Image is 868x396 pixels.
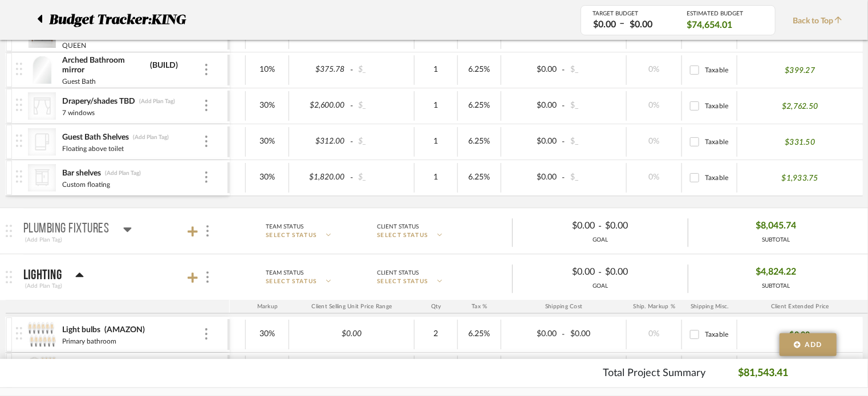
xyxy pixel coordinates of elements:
[206,225,209,236] img: 3dots-v.svg
[630,169,678,186] div: 0%
[6,271,12,283] img: grip.svg
[355,133,411,150] div: $_
[205,328,208,340] img: 3dots-v.svg
[418,62,454,78] div: 1
[630,62,678,78] div: 0%
[756,236,796,244] div: SUBTOTAL
[561,172,567,183] span: -
[687,10,764,17] div: ESTIMATED BUDGET
[205,100,208,111] img: 3dots-v.svg
[62,179,111,190] div: Custom floating
[561,100,567,112] span: -
[16,327,22,340] img: vertical-grip.svg
[603,366,705,381] p: Total Project Summary
[266,268,303,278] div: Team Status
[785,65,816,76] p: $399.27
[567,169,623,186] div: $_
[593,10,670,17] div: TARGET BUDGET
[619,17,624,31] span: –
[630,326,678,342] div: 0%
[782,101,818,112] p: $2,762.50
[567,326,623,342] div: $0.00
[682,300,737,313] div: Shipping Misc.
[6,224,12,237] img: grip.svg
[132,133,169,141] div: (Add Plan Tag)
[513,236,688,244] div: GOAL
[355,169,411,186] div: $_
[705,174,729,181] span: Taxable
[461,133,497,150] div: 6.25%
[249,326,285,342] div: 30%
[418,97,454,114] div: 1
[501,300,627,313] div: Shipping Cost
[418,169,454,186] div: 1
[756,217,796,235] span: $8,045.74
[249,62,285,78] div: 10%
[756,263,796,281] span: $4,824.22
[62,107,95,119] div: 7 windows
[567,97,623,114] div: $_
[23,281,64,291] div: (Add Plan Tag)
[705,103,729,109] span: Taxable
[205,172,208,183] img: 3dots-v.svg
[321,326,383,342] div: $0.00
[249,169,285,186] div: 30%
[62,325,101,336] div: Light bulbs
[266,231,317,240] span: SELECT STATUS
[561,136,567,148] span: -
[458,300,501,313] div: Tax %
[522,217,599,235] div: $0.00
[377,277,428,286] span: SELECT STATUS
[348,172,355,183] span: -
[505,326,561,342] div: $0.00
[780,333,837,356] button: Add
[461,169,497,186] div: 6.25%
[756,282,796,291] div: SUBTOTAL
[805,340,822,350] span: Add
[62,55,147,76] div: Arched Bathroom mirror
[266,277,317,286] span: SELECT STATUS
[630,133,678,150] div: 0%
[626,18,656,31] div: $0.00
[705,67,729,74] span: Taxable
[62,336,117,347] div: Primary bathroom
[377,222,419,232] div: Client Status
[627,300,682,313] div: Ship. Markup %
[590,18,619,31] div: $0.00
[630,97,678,114] div: 0%
[293,169,348,186] div: $1,820.00
[23,222,109,236] p: Plumbing Fixtures
[567,133,623,150] div: $_
[62,132,129,143] div: Guest Bath Shelves
[266,222,303,232] div: Team Status
[104,325,145,336] div: (AMAZON)
[62,168,102,179] div: Bar shelves
[28,321,56,348] img: 064ea96e-5338-4d98-a99a-be2c734e4cbb_50x50.jpg
[28,357,56,384] img: 590ead7d-2573-447c-a914-495f712bac6c_50x50.jpg
[522,263,599,281] div: $0.00
[23,235,64,245] div: (Add Plan Tag)
[785,137,816,148] p: $331.50
[16,134,22,147] img: vertical-grip.svg
[738,366,788,381] p: $81,543.41
[561,64,567,76] span: -
[249,133,285,150] div: 30%
[790,329,810,341] p: $0.00
[602,217,679,235] div: $0.00
[149,60,179,71] div: (BUILD)
[737,300,863,313] div: Client Extended Price
[348,64,355,76] span: -
[599,266,602,279] span: -
[293,133,348,150] div: $312.00
[16,99,22,111] img: vertical-grip.svg
[205,64,208,75] img: 3dots-v.svg
[28,56,56,84] img: 4f55abde-9cf2-4221-81bc-87c455b9b7ca_50x50.jpg
[206,271,209,283] img: 3dots-v.svg
[246,300,289,313] div: Markup
[16,170,22,183] img: vertical-grip.svg
[513,282,688,291] div: GOAL
[293,62,348,78] div: $375.78
[418,133,454,150] div: 1
[599,219,602,233] span: -
[505,133,561,150] div: $0.00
